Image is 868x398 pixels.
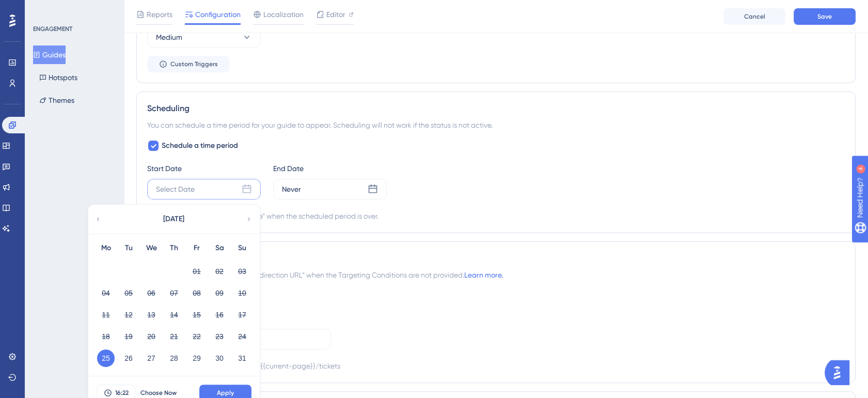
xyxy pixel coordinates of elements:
button: 31 [233,349,251,367]
button: 04 [97,284,115,302]
div: Never [282,183,301,195]
button: 11 [97,306,115,324]
button: 27 [143,349,160,367]
iframe: UserGuiding AI Assistant Launcher [825,357,856,388]
button: 29 [188,349,206,367]
button: 18 [97,328,115,345]
span: Localization [263,8,304,21]
button: 26 [120,349,137,367]
button: Cancel [723,8,785,25]
button: 15 [188,306,206,324]
button: Medium [147,27,261,48]
button: 14 [165,306,183,324]
button: 13 [143,306,160,324]
div: Scheduling [147,102,845,115]
button: Guides [33,45,66,64]
button: 02 [211,263,228,280]
span: Configuration [195,8,241,21]
span: Reports [147,8,172,21]
div: ENGAGEMENT [33,25,72,33]
span: Schedule a time period [162,140,238,152]
div: https://{{current-page}}/tickets [234,360,340,372]
span: Editor [326,8,345,21]
button: 01 [188,263,206,280]
span: Save [817,12,832,21]
button: 16 [211,306,228,324]
button: 07 [165,284,183,302]
button: 10 [233,284,251,302]
div: Start Date [147,162,261,175]
div: Tu [117,242,140,254]
button: 06 [143,284,160,302]
a: Learn more. [464,271,503,279]
button: 30 [211,349,228,367]
span: Medium [156,31,182,43]
div: Mo [94,242,117,254]
button: 05 [120,284,137,302]
span: The browser will redirect to the “Redirection URL” when the Targeting Conditions are not provided. [147,269,503,281]
button: Save [794,8,856,25]
div: Fr [185,242,208,254]
div: Su [231,242,254,254]
button: Hotspots [33,68,84,87]
span: Custom Triggers [170,60,218,68]
span: Cancel [744,12,765,21]
button: 24 [233,328,251,345]
button: 20 [143,328,160,345]
span: Choose Now [140,389,177,397]
button: 12 [120,306,137,324]
button: 09 [211,284,228,302]
button: 19 [120,328,137,345]
button: 17 [233,306,251,324]
button: Custom Triggers [147,56,230,72]
button: 21 [165,328,183,345]
div: 4 [72,5,75,13]
span: Need Help? [24,3,65,15]
div: Sa [208,242,231,254]
button: 08 [188,284,206,302]
div: End Date [273,162,387,175]
div: We [140,242,163,254]
span: Apply [217,389,234,397]
button: 03 [233,263,251,280]
button: 22 [188,328,206,345]
span: 16:22 [115,389,129,397]
div: Select Date [156,183,195,195]
button: 23 [211,328,228,345]
div: Automatically set as “Inactive” when the scheduled period is over. [166,210,378,222]
button: [DATE] [122,209,225,229]
div: Redirection [147,252,845,265]
button: Themes [33,91,81,110]
div: You can schedule a time period for your guide to appear. Scheduling will not work if the status i... [147,119,845,131]
span: [DATE] [163,213,184,225]
button: 28 [165,349,183,367]
div: Th [163,242,185,254]
button: 25 [97,349,115,367]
